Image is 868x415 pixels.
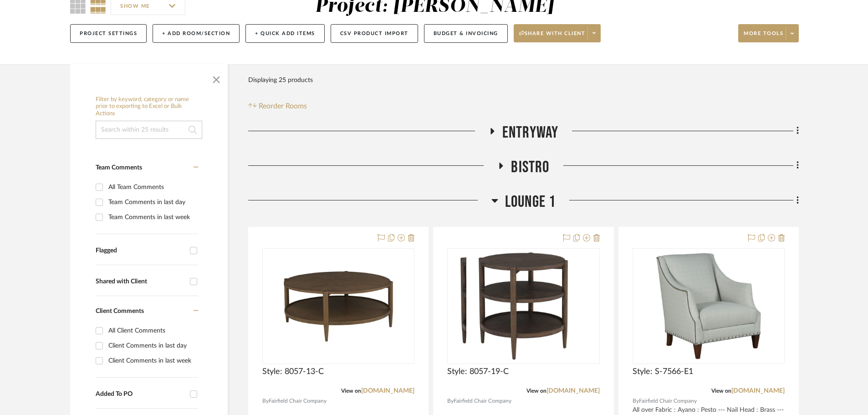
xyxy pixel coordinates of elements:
div: Team Comments in last week [108,210,196,225]
div: All Team Comments [108,180,196,195]
div: Client Comments in last day [108,338,196,353]
span: Entryway [502,123,559,143]
a: [DOMAIN_NAME] [361,388,414,394]
span: Client Comments [96,308,144,314]
button: Reorder Rooms [248,101,307,112]
button: More tools [738,24,799,42]
span: By [262,397,269,405]
span: View on [341,388,361,394]
img: Style: 8057-19-C [466,249,580,363]
span: More tools [744,30,783,44]
span: View on [711,388,731,394]
button: + Add Room/Section [153,24,240,43]
a: [DOMAIN_NAME] [546,388,600,394]
a: [DOMAIN_NAME] [731,388,785,394]
div: Displaying 25 products [248,71,313,89]
span: Fairfield Chair Company [454,397,511,405]
span: Style: S-7566-E1 [633,367,693,377]
h6: Filter by keyword, category or name prior to exporting to Excel or Bulk Actions [96,96,202,118]
div: Team Comments in last day [108,195,196,210]
span: View on [526,388,546,394]
span: Team Comments [96,164,142,171]
span: By [633,397,639,405]
span: Style: 8057-19-C [447,367,509,377]
button: + Quick Add Items [245,24,325,43]
div: Shared with Client [96,278,185,286]
span: By [447,397,454,405]
span: Share with client [519,30,586,44]
span: Bistro [511,158,549,177]
button: Project Settings [70,24,147,43]
span: Lounge 1 [505,192,556,212]
div: Added To PO [96,390,185,398]
div: All Client Comments [108,323,196,338]
div: Flagged [96,247,185,255]
span: Reorder Rooms [259,101,307,112]
span: Fairfield Chair Company [269,397,327,405]
img: Style: 8057-13-C [281,249,395,363]
span: Style: 8057-13-C [262,367,324,377]
img: Style: S-7566-E1 [652,249,766,363]
button: CSV Product Import [331,24,418,43]
button: Close [207,69,225,87]
button: Budget & Invoicing [424,24,508,43]
input: Search within 25 results [96,121,202,139]
div: Client Comments in last week [108,354,196,368]
button: Share with client [514,24,601,42]
span: Fairfield Chair Company [639,397,697,405]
